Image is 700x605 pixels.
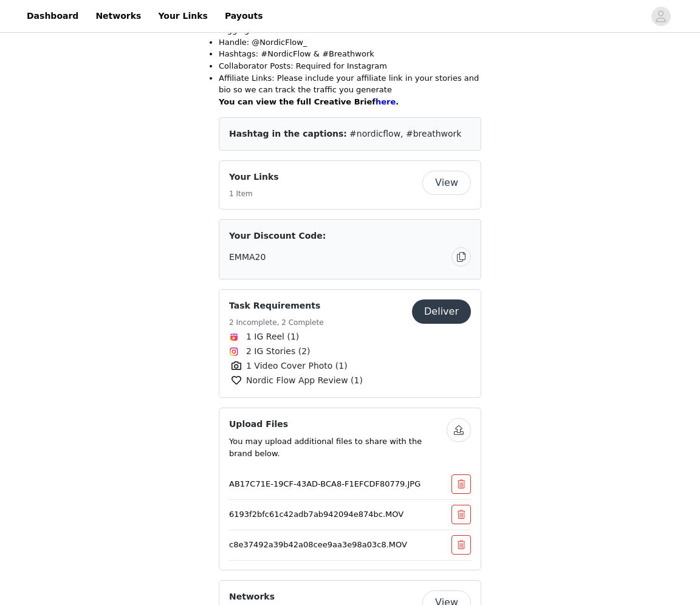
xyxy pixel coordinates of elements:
[229,171,279,183] h4: Your Links
[246,360,348,372] span: 1 Video Cover Photo (1)
[376,97,396,106] a: here
[219,48,481,60] p: Hashtags: #NordicFlow & #Breathwork
[229,539,422,551] p: c8e37492a39b42a08cee9aa3e98a03c8.MOV
[229,508,422,521] p: 6193f2bfc61c42adb7ab942094e874bc.MOV
[229,188,279,199] h5: 1 Item
[219,60,481,72] p: Collaborator Posts: Required for Instagram
[229,299,324,312] h4: Task Requirements
[229,436,447,459] p: You may upload additional files to share with the brand below.
[412,299,471,324] button: Deliver
[229,332,239,342] img: Instagram Reels Icon
[229,347,239,357] img: Instagram Icon
[229,251,266,264] span: EMMA20
[151,2,215,30] a: Your Links
[246,374,363,387] span: Nordic Flow App Review (1)
[229,230,326,242] span: Your Discount Code:
[655,7,667,26] div: avatar
[88,2,148,30] a: Networks
[246,330,299,343] span: 1 IG Reel (1)
[219,289,481,398] div: Task Requirements
[19,2,86,30] a: Dashboard
[246,345,311,358] span: 2 IG Stories (2)
[219,97,399,106] strong: You can view the full Creative Brief .
[218,2,270,30] a: Payouts
[219,36,481,49] p: Handle: @NordicFlow_
[422,171,471,195] button: View
[229,478,422,490] p: AB17C71E-19CF-43AD-BCA8-F1EFCDF80779.JPG
[229,129,347,138] span: Hashtag in the captions:
[219,72,481,96] p: Affiliate Links: Please include your affiliate link in your stories and bio so we can track the t...
[229,418,447,431] h4: Upload Files
[229,317,324,328] h5: 2 Incomplete, 2 Complete
[229,590,275,603] h4: Networks
[349,129,461,138] span: #nordicflow, #breathwork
